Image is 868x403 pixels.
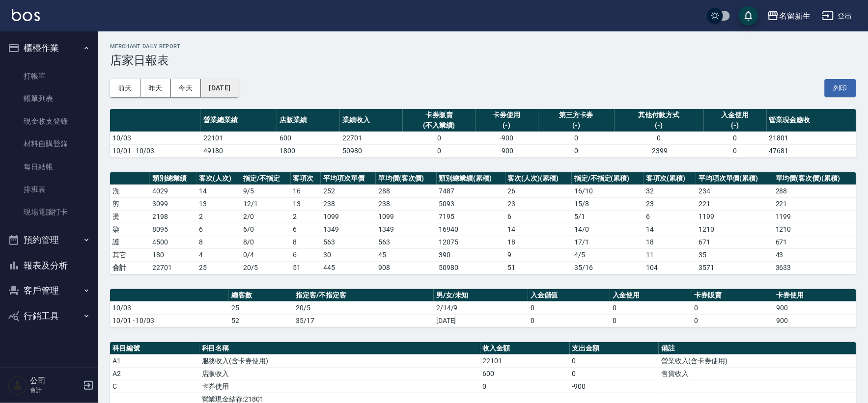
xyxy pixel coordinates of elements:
td: 1099 [321,210,376,223]
td: 52 [229,314,294,327]
td: 14 [505,223,572,236]
th: 科目名稱 [199,342,480,355]
td: 3633 [773,261,856,274]
td: 13 [291,197,321,210]
td: 0 / 4 [241,248,291,261]
td: 23 [644,197,696,210]
td: 234 [696,185,773,197]
td: -900 [476,132,538,144]
td: 0 [704,132,767,144]
td: 22101 [480,354,570,367]
button: 今天 [171,79,201,97]
div: (不入業績) [405,120,473,131]
td: 25 [196,261,241,274]
td: 12075 [437,236,505,248]
td: 6 / 0 [241,223,291,236]
p: 會計 [30,386,80,395]
th: 男/女/未知 [434,289,528,302]
td: 5093 [437,197,505,210]
td: 671 [773,236,856,248]
img: Person [8,376,28,395]
th: 客次(人次) [196,172,241,185]
td: 49180 [201,144,277,157]
th: 指定/不指定(累積) [572,172,644,185]
td: 390 [437,248,505,261]
table: a dense table [110,289,856,327]
th: 類別總業績(累積) [437,172,505,185]
td: 13 [196,197,241,210]
td: 50980 [437,261,505,274]
button: 列印 [825,79,856,97]
td: 238 [376,197,437,210]
th: 備註 [659,342,856,355]
div: 第三方卡券 [541,110,612,120]
td: 2/14/9 [434,301,528,314]
td: 14 [644,223,696,236]
td: 17 / 1 [572,236,644,248]
td: 7195 [437,210,505,223]
th: 平均項次單價 [321,172,376,185]
th: 營業現金應收 [767,109,856,132]
td: 26 [505,185,572,197]
td: 6 [196,223,241,236]
div: 入金使用 [706,110,764,120]
td: 600 [277,132,340,144]
td: 12 / 1 [241,197,291,210]
a: 材料自購登錄 [4,133,94,155]
button: 登出 [818,7,856,25]
td: 護 [110,236,150,248]
td: 238 [321,197,376,210]
td: 50980 [340,144,403,157]
td: 180 [150,248,196,261]
td: 16 / 10 [572,185,644,197]
td: 16 [291,185,321,197]
td: 9 [505,248,572,261]
td: 445 [321,261,376,274]
td: 1199 [773,210,856,223]
td: 6 [291,223,321,236]
td: 35 [696,248,773,261]
td: 32 [644,185,696,197]
td: 10/01 - 10/03 [110,314,229,327]
td: 563 [376,236,437,248]
td: 11 [644,248,696,261]
td: 店販收入 [199,367,480,380]
a: 現金收支登錄 [4,110,94,133]
td: 221 [773,197,856,210]
td: -2399 [615,144,704,157]
td: 0 [610,314,692,327]
th: 卡券使用 [774,289,856,302]
h2: Merchant Daily Report [110,43,856,50]
td: A1 [110,354,199,367]
td: 104 [644,261,696,274]
td: 18 [644,236,696,248]
td: 營業收入(含卡券使用) [659,354,856,367]
th: 科目編號 [110,342,199,355]
td: 8 [291,236,321,248]
button: save [739,6,758,26]
button: 名留新生 [763,6,814,26]
td: 售貨收入 [659,367,856,380]
a: 每日結帳 [4,156,94,178]
a: 帳單列表 [4,87,94,110]
td: 23 [505,197,572,210]
td: 合計 [110,261,150,274]
td: 2 / 0 [241,210,291,223]
div: (-) [541,120,612,131]
td: 908 [376,261,437,274]
td: 4 [196,248,241,261]
td: 卡券使用 [199,380,480,393]
td: 8 / 0 [241,236,291,248]
td: 4 / 5 [572,248,644,261]
td: 0 [480,380,570,393]
th: 店販業績 [277,109,340,132]
td: 0 [538,132,615,144]
td: 22701 [150,261,196,274]
button: [DATE] [201,79,238,97]
th: 業績收入 [340,109,403,132]
td: 0 [570,354,659,367]
td: 20/5 [293,301,434,314]
div: (-) [478,120,536,131]
table: a dense table [110,109,856,158]
td: 8 [196,236,241,248]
